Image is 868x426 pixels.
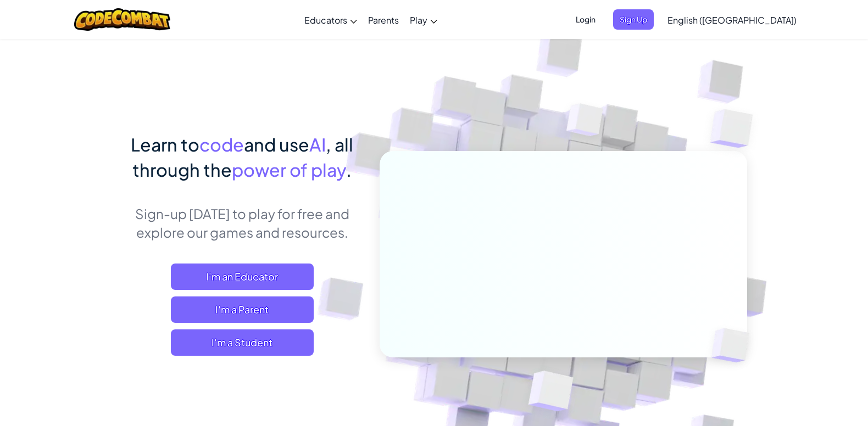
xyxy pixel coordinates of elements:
[404,5,443,35] a: Play
[74,8,170,31] img: CodeCombat logo
[662,5,802,35] a: English ([GEOGRAPHIC_DATA])
[363,5,404,35] a: Parents
[121,204,363,242] p: Sign-up [DATE] to play for free and explore our games and resources.
[688,82,783,175] img: Overlap cubes
[546,82,625,164] img: Overlap cubes
[232,159,346,181] span: power of play
[171,264,314,290] a: I'm an Educator
[131,133,199,155] span: Learn to
[693,305,776,385] img: Overlap cubes
[199,133,244,155] span: code
[346,159,352,181] span: .
[244,133,309,155] span: and use
[309,133,326,155] span: AI
[171,329,314,356] button: I'm a Student
[410,14,427,26] span: Play
[613,9,654,30] button: Sign Up
[569,9,602,30] button: Login
[304,14,347,26] span: Educators
[171,296,314,323] a: I'm a Parent
[299,5,363,35] a: Educators
[667,14,797,26] span: English ([GEOGRAPHIC_DATA])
